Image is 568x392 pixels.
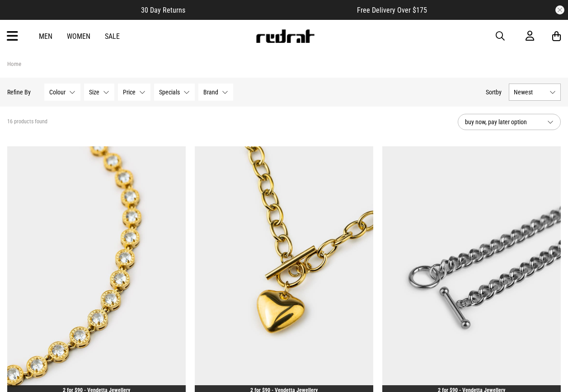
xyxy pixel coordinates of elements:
span: Brand [203,89,218,96]
span: Specials [159,89,180,96]
a: Home [7,61,21,67]
img: Redrat logo [255,29,315,43]
button: buy now, pay later option [458,114,561,130]
button: Size [84,84,114,101]
button: Colour [44,84,80,101]
span: Colour [49,89,66,96]
span: by [496,89,502,96]
span: Free Delivery Over $175 [357,6,427,14]
span: 30 Day Returns [141,6,185,14]
span: 16 products found [7,118,47,126]
iframe: Customer reviews powered by Trustpilot [203,5,339,14]
button: Newest [509,84,561,101]
button: Price [118,84,150,101]
p: Refine By [7,89,31,96]
span: buy now, pay later option [465,117,540,127]
a: Men [39,32,52,41]
button: Sortby [486,87,502,98]
span: Newest [514,89,546,96]
a: Women [67,32,90,41]
button: Brand [198,84,233,101]
a: Sale [105,32,120,41]
span: Price [123,89,136,96]
button: Specials [154,84,195,101]
span: Size [89,89,99,96]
